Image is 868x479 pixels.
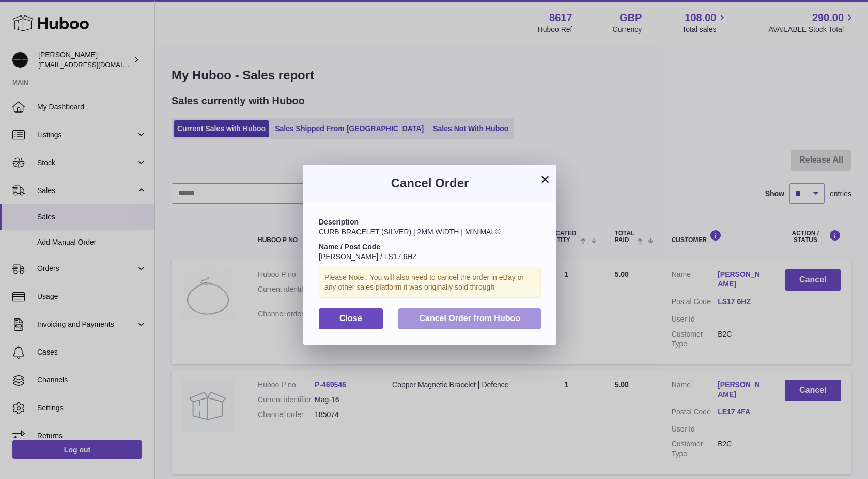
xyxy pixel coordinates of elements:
button: Close [319,308,383,329]
button: Cancel Order from Huboo [398,308,541,329]
strong: Name / Post Code [319,243,380,251]
strong: Description [319,218,359,226]
span: Cancel Order from Huboo [419,314,520,323]
div: Please Note : You will also need to cancel the order in eBay or any other sales platform it was o... [319,267,541,298]
span: CURB BRACELET (SILVER) | 2MM WIDTH | MINIMAL© [319,228,501,236]
span: Close [339,314,362,323]
h3: Cancel Order [319,175,541,191]
button: × [539,173,551,185]
span: [PERSON_NAME] / LS17 6HZ [319,252,417,261]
